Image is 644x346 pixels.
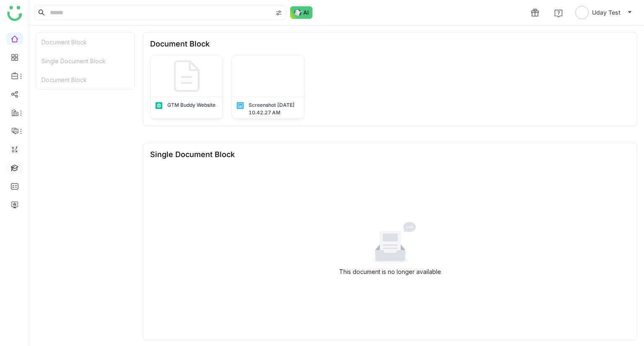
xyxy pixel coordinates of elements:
img: article.svg [155,101,163,110]
div: Single Document Block [150,150,235,159]
div: GTM Buddy Website [167,101,216,109]
div: Document Block [150,39,210,48]
img: avatar [575,6,589,19]
button: Uday Test [574,6,634,19]
img: 6858f8b3594932469e840d5a [232,55,304,97]
img: png.svg [236,101,244,110]
span: Uday Test [592,8,621,17]
img: ask-buddy-normal.svg [290,6,313,19]
div: Screenshot [DATE] 10.42.27 AM [249,101,300,116]
img: logo [7,6,22,21]
img: search-type.svg [275,10,282,16]
div: Document Block [36,70,134,89]
div: This document is no longer available [339,267,441,276]
img: help.svg [554,9,563,18]
div: Single Document Block [36,52,134,70]
img: default-img.svg [166,55,208,97]
div: Document Block [36,33,134,52]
